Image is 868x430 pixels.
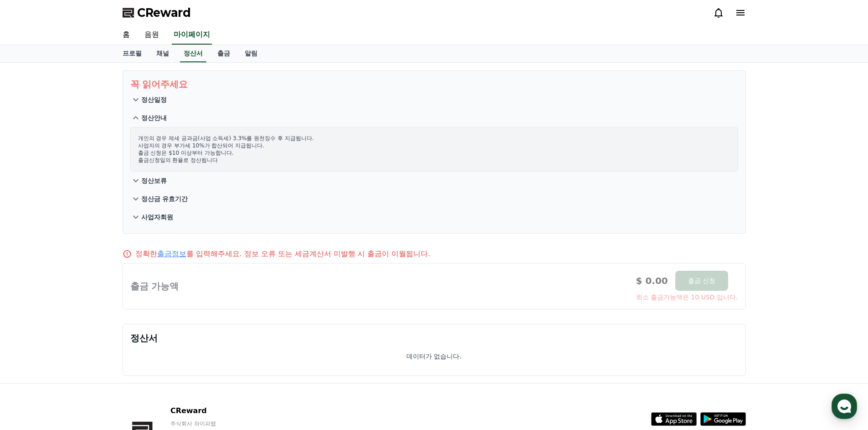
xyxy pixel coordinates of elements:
span: 홈 [29,302,34,309]
p: 정산금 유효기간 [141,194,188,203]
button: 사업자회원 [130,208,738,226]
a: CReward [123,5,191,20]
span: 설정 [141,302,152,309]
p: 정산보류 [141,176,167,185]
p: 사업자회원 [141,212,173,222]
p: CReward [170,405,282,416]
button: 정산일정 [130,91,738,109]
a: 홈 [3,288,60,311]
a: 대화 [60,288,118,311]
p: 꼭 읽어주세요 [130,78,738,91]
p: 데이터가 없습니다. [406,352,462,361]
button: 정산보류 [130,172,738,190]
span: 대화 [83,303,94,310]
a: 출금 [210,45,237,62]
p: 개인의 경우 제세 공과금(사업 소득세) 3.3%를 원천징수 후 지급됩니다. 사업자의 경우 부가세 10%가 합산되어 지급됩니다. 출금 신청은 $10 이상부터 가능합니다. 출금신... [138,135,730,164]
a: 음원 [137,25,166,45]
a: 홈 [115,25,137,45]
p: 정산안내 [141,113,167,122]
p: 정산서 [130,332,738,344]
a: 출금정보 [157,249,186,258]
button: 정산금 유효기간 [130,190,738,208]
p: 주식회사 와이피랩 [170,420,282,427]
a: 채널 [149,45,176,62]
button: 정산안내 [130,109,738,127]
p: 정산일정 [141,95,167,104]
a: 프로필 [115,45,149,62]
a: 설정 [118,288,175,311]
span: CReward [137,5,191,20]
a: 알림 [237,45,265,62]
p: 정확한 를 입력해주세요. 정보 오류 또는 세금계산서 미발행 시 출금이 이월됩니다. [135,248,431,259]
a: 정산서 [180,45,206,62]
a: 마이페이지 [172,25,212,45]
